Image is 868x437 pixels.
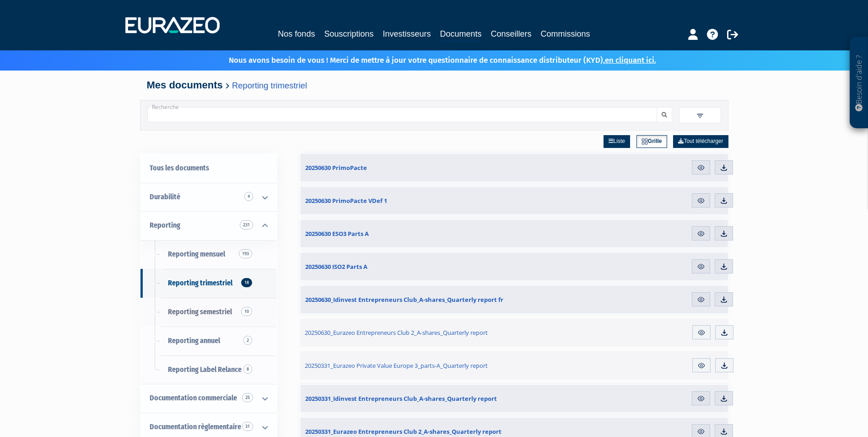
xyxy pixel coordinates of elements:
[696,112,704,120] img: filter.svg
[301,187,570,214] a: 20250630 PrimoPacte VDef 1
[140,355,277,384] a: Reporting Label Relance8
[168,336,220,345] span: Reporting annuel
[605,55,656,65] a: en cliquant ici.
[305,427,501,436] span: 20250331_Eurazeo Entrepreneurs Club 2_A-shares_Quarterly report
[305,328,488,337] span: 20250630_Eurazeo Entrepreneurs Club 2_A-shares_Quarterly report
[301,253,570,280] a: 20250630 ISO2 Parts A
[720,295,728,304] img: download.svg
[305,229,369,238] span: 20250630 ESO3 Parts A
[541,27,590,40] a: Commissions
[720,361,728,370] img: download.svg
[720,328,728,337] img: download.svg
[150,192,180,201] span: Durabilité
[140,327,277,355] a: Reporting annuel2
[697,394,705,403] img: eye.svg
[697,295,705,304] img: eye.svg
[168,250,225,258] span: Reporting mensuel
[140,154,277,183] a: Tous les documents
[697,164,705,172] img: eye.svg
[305,164,367,172] span: 20250630 PrimoPacte
[305,295,503,304] span: 20250630_Idinvest Entrepreneurs Club_A-shares_Quarterly report fr
[244,192,253,201] span: 4
[278,27,315,40] a: Nos fonds
[720,394,728,403] img: download.svg
[202,53,656,66] p: Nous avons besoin de vous ! Merci de mettre à jour votre questionnaire de connaissance distribute...
[854,42,864,124] p: Besoin d'aide ?
[383,27,431,40] a: Investisseurs
[241,307,252,316] span: 10
[720,229,728,238] img: download.svg
[243,365,252,374] span: 8
[147,80,722,91] h4: Mes documents
[140,211,277,240] a: Reporting 231
[140,384,277,413] a: Documentation commerciale 25
[697,262,705,271] img: eye.svg
[243,336,252,345] span: 2
[242,393,253,402] span: 25
[673,135,728,148] a: Tout télécharger
[300,318,570,347] a: 20250630_Eurazeo Entrepreneurs Club 2_A-shares_Quarterly report
[697,197,705,205] img: eye.svg
[324,27,373,40] a: Souscriptions
[697,229,705,238] img: eye.svg
[301,154,570,181] a: 20250630 PrimoPacte
[140,183,277,212] a: Durabilité 4
[150,221,180,229] span: Reporting
[239,249,252,258] span: 193
[140,269,277,298] a: Reporting trimestriel18
[300,351,570,380] a: 20250331_Eurazeo Private Value Europe 3_parts-A_Quarterly report
[697,427,705,436] img: eye.svg
[232,81,307,90] a: Reporting trimestriel
[720,197,728,205] img: download.svg
[305,394,497,403] span: 20250331_Idinvest Entrepreneurs Club_A-shares_Quarterly report
[301,220,570,247] a: 20250630 ESO3 Parts A
[720,164,728,172] img: download.svg
[604,135,630,148] a: Liste
[720,262,728,271] img: download.svg
[125,17,220,33] img: 1732889491-logotype_eurazeo_blanc_rvb.png
[168,365,242,374] span: Reporting Label Relance
[305,361,488,370] span: 20250331_Eurazeo Private Value Europe 3_parts-A_Quarterly report
[150,422,241,431] span: Documentation règlementaire
[140,240,277,269] a: Reporting mensuel193
[150,393,237,402] span: Documentation commerciale
[147,107,657,122] input: Recherche
[168,307,232,316] span: Reporting semestriel
[697,328,706,337] img: eye.svg
[697,361,706,370] img: eye.svg
[720,427,728,436] img: download.svg
[440,27,482,42] a: Documents
[240,220,253,229] span: 231
[305,262,367,271] span: 20250630 ISO2 Parts A
[241,278,252,287] span: 18
[636,135,667,148] a: Grille
[491,27,532,40] a: Conseillers
[301,286,570,313] a: 20250630_Idinvest Entrepreneurs Club_A-shares_Quarterly report fr
[301,385,570,412] a: 20250331_Idinvest Entrepreneurs Club_A-shares_Quarterly report
[140,298,277,327] a: Reporting semestriel10
[168,279,232,287] span: Reporting trimestriel
[642,138,648,145] img: grid.svg
[305,197,387,205] span: 20250630 PrimoPacte VDef 1
[242,422,253,431] span: 31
